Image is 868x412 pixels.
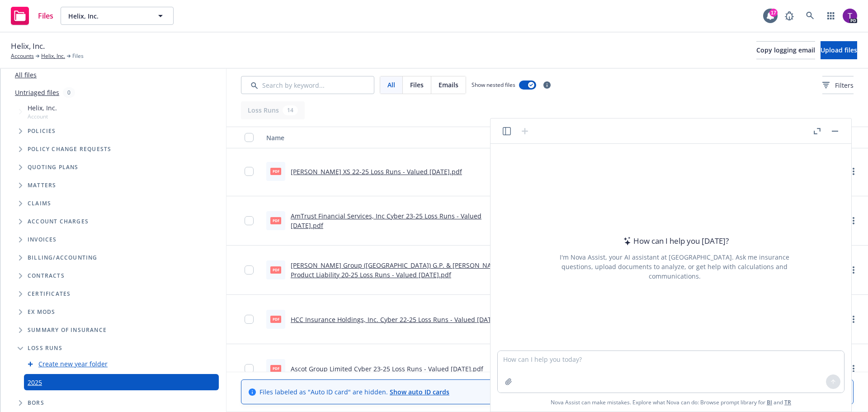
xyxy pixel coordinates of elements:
span: Show nested files [472,81,515,89]
div: I'm Nova Assist, your AI assistant at [GEOGRAPHIC_DATA]. Ask me insurance questions, upload docum... [547,252,802,281]
a: HCC Insurance Holdings, Inc. Cyber 22-25 Loss Runs - Valued [DATE].pdf [291,315,509,324]
a: All files [15,71,37,79]
a: more [848,363,859,374]
a: Report a Bug [780,7,798,25]
span: Helix, Inc. [11,40,45,52]
a: TR [784,398,791,406]
span: Certificates [28,291,71,297]
a: more [848,215,859,226]
button: Helix, Inc. [61,7,174,25]
span: Account [28,113,57,120]
div: Name [266,133,502,142]
span: pdf [270,266,281,273]
input: Toggle Row Selected [245,265,254,275]
a: Ascot Group Limited Cyber 23-25 Loss Runs - Valued [DATE].pdf [291,365,483,373]
a: [PERSON_NAME] Group ([GEOGRAPHIC_DATA]) G.P. & [PERSON_NAME] Product Liability 20-25 Loss Runs - ... [291,261,503,279]
a: more [848,314,859,325]
span: Files [38,12,53,19]
img: photo [843,9,857,23]
span: Loss Runs [28,346,62,351]
a: [PERSON_NAME] XS 22-25 Loss Runs - Valued [DATE].pdf [291,167,462,176]
span: Contracts [28,273,65,279]
input: Toggle Row Selected [245,167,254,176]
span: Files [72,52,84,60]
input: Toggle Row Selected [245,315,254,324]
span: Summary of insurance [28,327,107,333]
button: Copy logging email [756,41,815,59]
button: Filters [822,76,854,94]
a: Untriaged files [15,88,59,97]
span: pdf [270,168,281,175]
a: Switch app [822,7,840,25]
a: more [848,166,859,177]
span: Files labeled as "Auto ID card" are hidden. [259,387,449,397]
span: Account charges [28,219,89,224]
a: Files [7,3,57,28]
a: Helix, Inc. [41,52,65,60]
span: Invoices [28,237,57,242]
span: Upload files [821,46,857,54]
span: Quoting plans [28,165,79,170]
a: AmTrust Financial Services, Inc Cyber 23-25 Loss Runs - Valued [DATE].pdf [291,212,481,230]
span: Filters [822,81,854,90]
span: pdf [270,365,281,372]
button: Upload files [821,41,857,59]
span: BORs [28,400,44,406]
span: Helix, Inc. [28,103,57,113]
span: Copy logging email [756,46,815,54]
span: Nova Assist can make mistakes. Explore what Nova can do: Browse prompt library for and [551,393,791,412]
button: Name [263,127,515,148]
a: BI [767,398,772,406]
span: Policies [28,128,56,134]
a: more [848,265,859,275]
span: Filters [835,81,854,90]
a: 2025 [28,378,42,387]
input: Search by keyword... [241,76,374,94]
input: Toggle Row Selected [245,364,254,373]
a: Search [801,7,819,25]
span: Claims [28,201,51,206]
span: Emails [439,80,458,90]
a: Create new year folder [38,359,108,369]
span: All [387,80,395,90]
span: Files [410,80,424,90]
div: Folder Tree Example [0,249,226,412]
input: Toggle Row Selected [245,216,254,225]
div: 0 [63,87,75,98]
span: Helix, Inc. [68,11,146,21]
a: Accounts [11,52,34,60]
div: Tree Example [0,101,226,249]
a: Show auto ID cards [390,388,449,396]
span: pdf [270,316,281,322]
div: How can I help you [DATE]? [621,235,729,247]
span: Billing/Accounting [28,255,98,260]
span: Matters [28,183,56,188]
input: Select all [245,133,254,142]
span: pdf [270,217,281,224]
div: 17 [769,9,778,17]
span: Policy change requests [28,147,111,152]
span: Ex Mods [28,309,55,315]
